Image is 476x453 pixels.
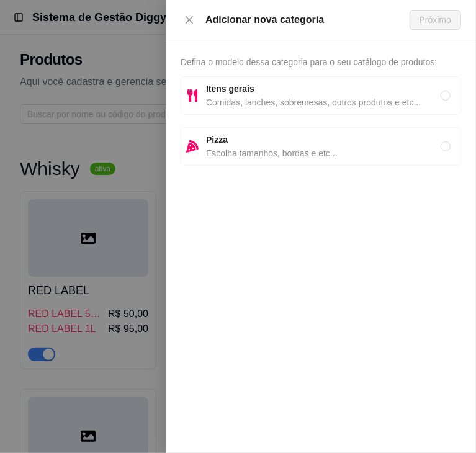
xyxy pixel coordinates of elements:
span: Escolha tamanhos, bordas e etc... [206,146,441,160]
strong: Itens gerais [206,84,254,94]
strong: Pizza [206,135,228,145]
span: Comidas, lanches, sobremesas, outros produtos e etc... [206,96,441,109]
button: Próximo [410,10,461,30]
span: Defina o modelo dessa categoria para o seu catálogo de produtos: [181,57,437,67]
span: close [184,15,194,25]
button: Close [181,14,198,26]
div: Adicionar nova categoria [205,12,410,27]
